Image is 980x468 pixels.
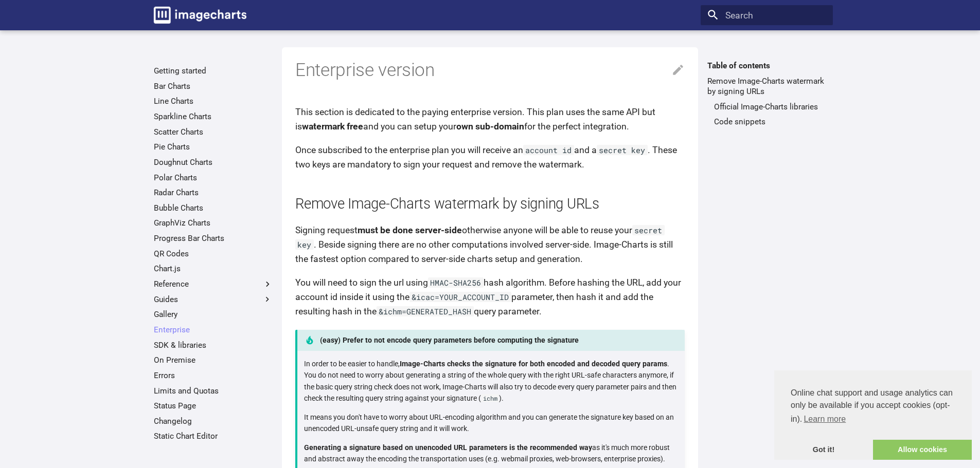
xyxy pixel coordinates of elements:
label: Guides [154,294,273,305]
code: account id [523,145,574,155]
a: QR Codes [154,249,273,259]
a: Code snippets [714,117,826,127]
a: Polar Charts [154,173,273,183]
label: Table of contents [701,61,833,71]
a: Status Page [154,401,273,411]
p: (easy) Prefer to not encode query parameters before computing the signature [295,330,685,350]
nav: Table of contents [701,61,833,127]
h2: Remove Image-Charts watermark by signing URLs [295,194,685,214]
code: &ichm=GENERATED_HASH [377,306,474,316]
a: Bubble Charts [154,203,273,213]
a: Scatter Charts [154,127,273,137]
a: Enterprise [154,325,273,335]
p: In order to be easier to handle, . You do not need to worry about generating a string of the whol... [304,358,678,404]
code: HMAC-SHA256 [428,277,484,288]
a: SDK & libraries [154,340,273,350]
nav: Remove Image-Charts watermark by signing URLs [707,102,826,127]
a: GraphViz Charts [154,218,273,228]
label: Reference [154,279,273,289]
a: Radar Charts [154,188,273,198]
p: This section is dedicated to the paying enterprise version. This plan uses the same API but is an... [295,105,685,134]
strong: Generating a signature based on unencoded URL parameters is the recommended way [304,443,592,452]
span: Online chat support and usage analytics can only be available if you accept cookies (opt-in). [791,387,955,427]
a: Official Image-Charts libraries [714,102,826,112]
a: Changelog [154,416,273,426]
a: On Premise [154,355,273,365]
code: secret key [597,145,648,155]
a: Static Chart Editor [154,431,273,441]
p: It means you don't have to worry about URL-encoding algorithm and you can generate the signature ... [304,411,678,435]
a: Doughnut Charts [154,157,273,167]
input: Search [701,5,833,26]
p: Signing request otherwise anyone will be able to reuse your . Beside signing there are no other c... [295,223,685,266]
a: Errors [154,370,273,381]
code: ichm [481,394,499,402]
a: allow cookies [873,440,972,460]
img: logo [154,7,246,24]
a: Chart.js [154,264,273,274]
p: Once subscribed to the enterprise plan you will receive an and a . These two keys are mandatory t... [295,143,685,172]
a: learn more about cookies [802,411,847,427]
p: as it's much more robust and abstract away the encoding the transportation uses (e.g. webmail pro... [304,442,678,465]
a: Getting started [154,66,273,76]
a: Remove Image-Charts watermark by signing URLs [707,76,826,97]
a: Progress Bar Charts [154,233,273,244]
a: Image-Charts documentation [149,2,251,28]
a: Gallery [154,309,273,320]
strong: must be done server-side [358,225,462,235]
div: cookieconsent [774,370,972,460]
a: Sparkline Charts [154,111,273,122]
a: Bar Charts [154,81,273,91]
a: dismiss cookie message [774,440,873,460]
strong: Image-Charts checks the signature for both encoded and decoded query params [400,360,667,368]
a: Limits and Quotas [154,386,273,396]
p: You will need to sign the url using hash algorithm. Before hashing the URL, add your account id i... [295,275,685,319]
a: Line Charts [154,96,273,106]
strong: own sub-domain [456,121,524,132]
h1: Enterprise version [295,59,685,82]
code: &icac=YOUR_ACCOUNT_ID [409,292,511,302]
a: Pie Charts [154,142,273,152]
strong: watermark free [302,121,363,132]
